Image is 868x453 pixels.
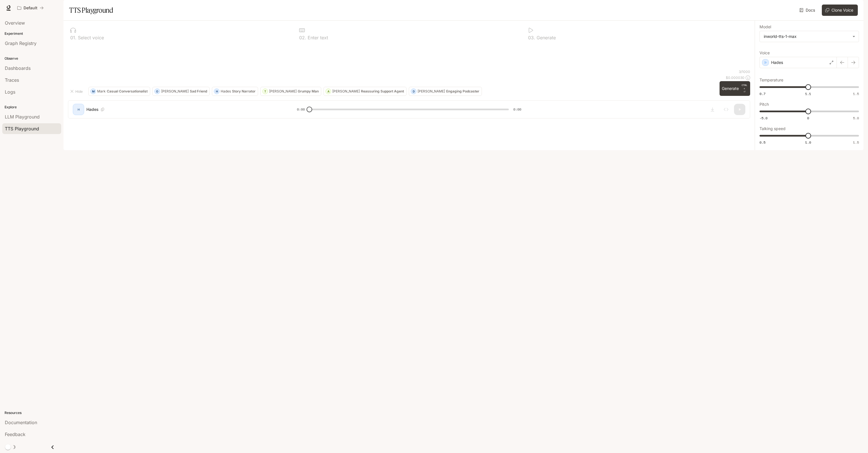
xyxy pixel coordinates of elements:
p: Engaging Podcaster [446,90,479,93]
p: 0 2 . [299,35,306,40]
h1: TTS Playground [69,5,113,16]
div: O [155,87,160,96]
span: 1.0 [805,140,811,145]
button: O[PERSON_NAME]Sad Friend [152,87,210,96]
p: Grumpy Man [298,90,319,93]
p: Voice [760,51,770,55]
p: Mark [97,90,106,93]
div: inworld-tts-1-max [764,34,850,39]
p: Reassuring Support Agent [361,90,404,93]
p: Default [24,6,37,10]
p: [PERSON_NAME] [269,90,297,93]
p: 0 3 . [528,35,535,40]
p: Casual Conversationalist [107,90,148,93]
span: 0.7 [760,91,765,96]
button: GenerateCTRL +⏎ [720,81,750,96]
span: 0 [807,116,809,120]
p: Select voice [76,35,104,40]
p: Hades [221,90,231,93]
p: Sad Friend [190,90,207,93]
p: [PERSON_NAME] [332,90,360,93]
button: A[PERSON_NAME]Reassuring Support Agent [324,87,407,96]
span: 0.5 [760,140,765,145]
button: D[PERSON_NAME]Engaging Podcaster [409,87,482,96]
div: H [214,87,219,96]
p: 3 / 1000 [739,69,750,74]
span: -5.0 [760,116,767,120]
p: Pitch [760,102,769,106]
button: MMarkCasual Conversationalist [88,87,150,96]
span: 1.5 [853,91,859,96]
span: 5.0 [853,116,859,120]
div: T [263,87,268,96]
span: 1.5 [853,140,859,145]
p: Model [760,25,771,29]
button: Clone Voice [822,5,858,16]
p: CTRL + [741,83,748,90]
p: Generate [535,35,556,40]
button: HHadesStory Narrator [212,87,258,96]
p: [PERSON_NAME] [418,90,445,93]
a: Docs [798,5,817,16]
p: Talking speed [760,127,786,131]
button: T[PERSON_NAME]Grumpy Man [260,87,321,96]
div: inworld-tts-1-max [760,31,859,42]
span: 1.1 [805,91,811,96]
button: Hide [68,87,86,96]
p: [PERSON_NAME] [161,90,189,93]
p: Story Narrator [232,90,256,93]
div: A [326,87,331,96]
p: Hades [771,60,783,65]
div: D [411,87,416,96]
p: ⏎ [741,83,748,94]
p: Enter text [306,35,328,40]
div: M [91,87,96,96]
p: 0 1 . [70,35,76,40]
button: All workspaces [15,2,46,14]
p: Temperature [760,78,783,82]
